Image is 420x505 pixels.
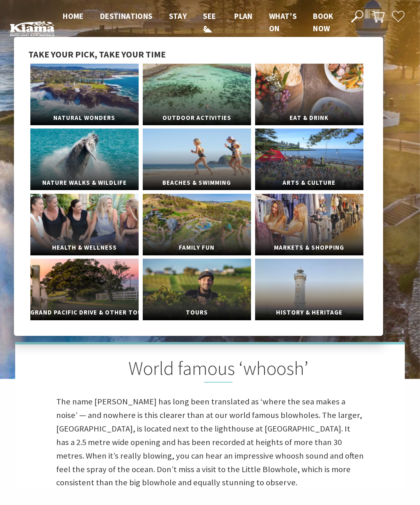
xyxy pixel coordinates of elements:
span: Home [63,11,84,21]
span: What’s On [269,11,297,33]
span: Plan [234,11,253,21]
span: Eat & Drink [255,110,363,126]
span: Outdoor Activities [143,110,251,126]
nav: Main Menu [55,10,342,47]
h2: World famous ‘whoosh’ [56,357,364,383]
span: History & Heritage [255,305,363,320]
span: Take your pick, take your time [28,48,166,60]
span: Nature Walks & Wildlife [30,175,139,191]
span: Arts & Culture [255,175,363,191]
p: The name [PERSON_NAME] has long been translated as ‘where the sea makes a noise’ — and nowhere is... [56,395,364,489]
span: Natural Wonders [30,110,139,126]
span: Family Fun [143,240,251,255]
span: Destinations [100,11,153,21]
span: Book now [313,11,333,33]
span: Tours [143,305,251,320]
span: Markets & Shopping [255,240,363,255]
span: See & Do [203,11,216,46]
span: Health & Wellness [30,240,139,255]
span: Stay [169,11,187,21]
img: Kiama Logo [10,21,55,37]
span: Beaches & Swimming [143,175,251,191]
span: Grand Pacific Drive & Other Touring [30,305,139,320]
